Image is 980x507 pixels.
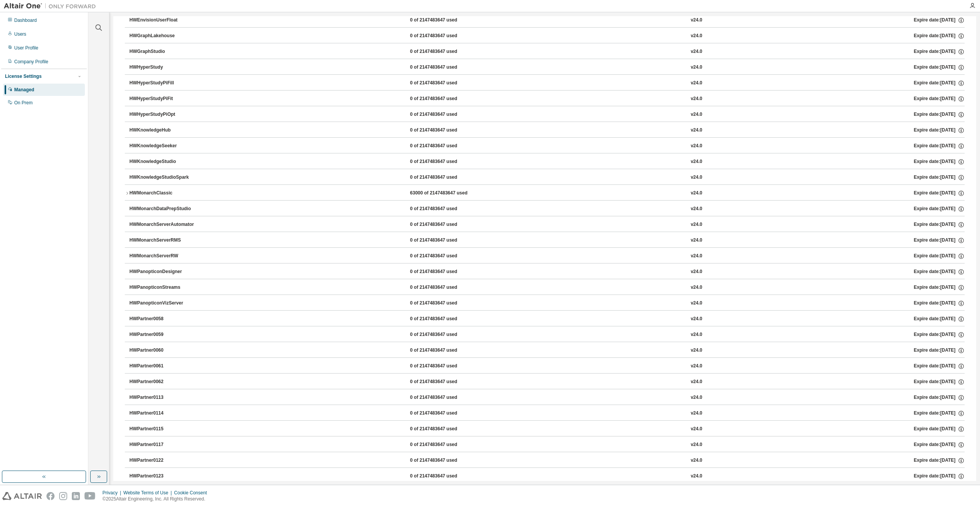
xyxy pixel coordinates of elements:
div: v24.0 [691,190,702,197]
div: Expire date: [DATE] [914,33,965,40]
div: Expire date: [DATE] [914,64,965,71]
div: v24.0 [691,441,702,448]
button: HWPanopticonStreams0 of 2147483647 usedv24.0Expire date:[DATE] [129,279,965,296]
div: Expire date: [DATE] [914,48,965,55]
div: Expire date: [DATE] [914,347,965,354]
div: v24.0 [691,95,702,102]
button: HWKnowledgeSeeker0 of 2147483647 usedv24.0Expire date:[DATE] [129,138,965,155]
div: HWEnvisionUserFloat [129,17,199,24]
div: HWHyperStudyPiFit [129,95,199,102]
img: altair_logo.svg [2,492,42,500]
div: HWHyperStudy [129,64,199,71]
div: v24.0 [691,268,702,275]
div: Website Terms of Use [123,490,174,496]
div: Expire date: [DATE] [914,237,965,244]
div: v24.0 [691,237,702,244]
button: HWPanopticonDesigner0 of 2147483647 usedv24.0Expire date:[DATE] [129,263,965,280]
div: Expire date: [DATE] [914,221,965,228]
div: 0 of 2147483647 used [410,379,479,385]
div: HWPartner0117 [129,441,199,448]
div: HWMonarchServerRW [129,253,199,260]
div: HWPanopticonDesigner [129,268,199,275]
div: Expire date: [DATE] [914,410,965,417]
div: User Profile [14,45,38,51]
div: HWKnowledgeStudioSpark [129,174,199,181]
div: Expire date: [DATE] [914,174,965,181]
div: 0 of 2147483647 used [410,410,479,417]
div: HWPartner0113 [129,394,199,401]
div: HWKnowledgeStudio [129,158,199,165]
div: 0 of 2147483647 used [410,441,479,448]
div: 0 of 2147483647 used [410,457,479,464]
div: 0 of 2147483647 used [410,300,479,307]
div: 0 of 2147483647 used [410,80,479,87]
div: License Settings [5,73,41,79]
div: v24.0 [691,48,702,55]
button: HWPanopticonVizServer0 of 2147483647 usedv24.0Expire date:[DATE] [129,295,965,312]
img: youtube.svg [84,492,96,500]
button: HWPartner01170 of 2147483647 usedv24.0Expire date:[DATE] [129,436,965,453]
button: HWKnowledgeHub0 of 2147483647 usedv24.0Expire date:[DATE] [129,122,965,139]
img: instagram.svg [59,492,67,500]
button: HWHyperStudyPiOpt0 of 2147483647 usedv24.0Expire date:[DATE] [129,106,965,123]
div: Cookie Consent [174,490,211,496]
button: HWHyperStudy0 of 2147483647 usedv24.0Expire date:[DATE] [129,59,965,76]
div: 0 of 2147483647 used [410,394,479,401]
div: v24.0 [691,363,702,370]
div: 0 of 2147483647 used [410,237,479,244]
button: HWMonarchServerAutomator0 of 2147483647 usedv24.0Expire date:[DATE] [129,216,965,233]
div: v24.0 [691,221,702,228]
button: HWMonarchDataPrepStudio0 of 2147483647 usedv24.0Expire date:[DATE] [129,201,965,217]
div: 0 of 2147483647 used [410,473,479,480]
button: HWMonarchServerRW0 of 2147483647 usedv24.0Expire date:[DATE] [129,248,965,265]
div: HWPartner0058 [129,316,199,323]
button: HWHyperStudyPiFit0 of 2147483647 usedv24.0Expire date:[DATE] [129,91,965,107]
div: 0 of 2147483647 used [410,426,479,433]
div: HWKnowledgeSeeker [129,143,199,150]
div: 0 of 2147483647 used [410,127,479,134]
div: HWPartner0061 [129,363,199,370]
button: HWPartner01140 of 2147483647 usedv24.0Expire date:[DATE] [129,405,965,422]
div: v24.0 [691,410,702,417]
div: Privacy [103,490,123,496]
div: v24.0 [691,457,702,464]
div: Expire date: [DATE] [914,95,965,102]
div: v24.0 [691,300,702,307]
div: 0 of 2147483647 used [410,221,479,228]
div: HWPartner0059 [129,331,199,338]
div: v24.0 [691,206,702,212]
div: 0 of 2147483647 used [410,174,479,181]
div: v24.0 [691,111,702,118]
div: 0 of 2147483647 used [410,95,479,102]
button: HWPartner01150 of 2147483647 usedv24.0Expire date:[DATE] [129,421,965,438]
div: Expire date: [DATE] [914,143,965,150]
div: Expire date: [DATE] [914,331,965,338]
div: Dashboard [14,17,37,23]
div: v24.0 [691,64,702,71]
div: v24.0 [691,347,702,354]
div: Company Profile [14,59,48,65]
div: v24.0 [691,158,702,165]
div: Expire date: [DATE] [914,80,965,87]
div: Expire date: [DATE] [914,268,965,275]
button: HWGraphStudio0 of 2147483647 usedv24.0Expire date:[DATE] [129,43,965,60]
div: v24.0 [691,394,702,401]
div: v24.0 [691,127,702,134]
div: 0 of 2147483647 used [410,33,479,40]
div: Expire date: [DATE] [914,190,965,197]
button: HWHyperStudyPiFill0 of 2147483647 usedv24.0Expire date:[DATE] [129,75,965,92]
img: Altair One [4,2,100,10]
div: v24.0 [691,379,702,385]
button: HWMonarchServerRMS0 of 2147483647 usedv24.0Expire date:[DATE] [129,232,965,249]
div: HWPartner0062 [129,379,199,385]
div: 0 of 2147483647 used [410,17,479,24]
div: HWMonarchServerRMS [129,237,199,244]
div: v24.0 [691,17,702,24]
div: Expire date: [DATE] [914,111,965,118]
div: v24.0 [691,473,702,480]
div: Expire date: [DATE] [914,473,965,480]
div: Expire date: [DATE] [914,127,965,134]
button: HWPartner01130 of 2147483647 usedv24.0Expire date:[DATE] [129,389,965,406]
div: 0 of 2147483647 used [410,347,479,354]
div: Expire date: [DATE] [914,300,965,307]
